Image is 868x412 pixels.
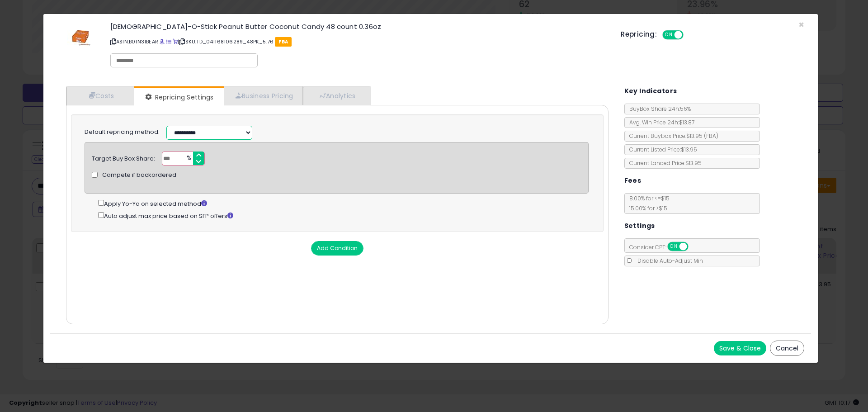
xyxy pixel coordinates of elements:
[624,220,655,232] h5: Settings
[92,152,155,163] div: Target Buy Box Share:
[633,257,703,265] span: Disable Auto-Adjust Min
[110,34,607,49] p: ASIN: B01N31BEAR | SKU: TD_041168106289_48PK_5.76
[134,88,223,106] a: Repricing Settings
[621,31,657,38] h5: Repricing:
[303,86,370,105] a: Analytics
[181,152,196,166] span: %
[625,118,694,126] span: Avg. Win Price 24h: $13.87
[668,243,679,251] span: ON
[798,18,804,31] span: ×
[625,194,670,212] span: 8.00 % for <= $15
[173,38,178,45] a: Your listing only
[275,37,292,47] span: FBA
[625,146,697,153] span: Current Listed Price: $13.95
[625,243,700,251] span: Consider CPT:
[98,210,589,221] div: Auto adjust max price based on SFP offers
[66,86,134,105] a: Costs
[311,241,363,256] button: Add Condition
[102,171,176,180] span: Compete if backordered
[714,341,766,355] button: Save & Close
[160,38,165,45] a: BuyBox page
[85,128,160,137] label: Default repricing method:
[625,204,667,212] span: 15.00 % for > $15
[770,341,804,356] button: Cancel
[624,85,677,97] h5: Key Indicators
[625,159,702,167] span: Current Landed Price: $13.95
[166,38,171,45] a: All offer listings
[704,132,718,140] span: ( FBA )
[663,31,675,39] span: ON
[682,31,697,39] span: OFF
[224,86,303,105] a: Business Pricing
[625,132,718,140] span: Current Buybox Price:
[687,243,701,251] span: OFF
[686,132,718,140] span: $13.95
[110,23,607,30] h3: [DEMOGRAPHIC_DATA]-O-Stick Peanut Butter Coconut Candy 48 count 0.36oz
[625,105,691,113] span: BuyBox Share 24h: 56%
[624,175,642,186] h5: Fees
[98,198,589,208] div: Apply Yo-Yo on selected method
[67,23,94,50] img: 41+ykzq7VjL._SL60_.jpg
